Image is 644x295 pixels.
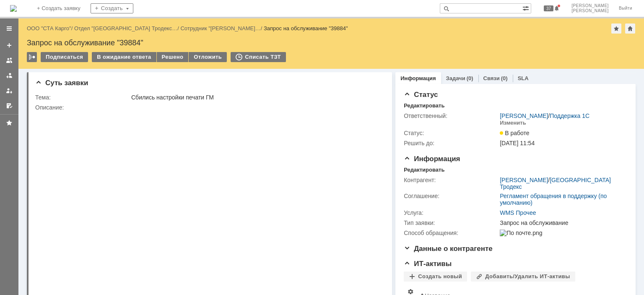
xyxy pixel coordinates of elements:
a: [PERSON_NAME] [500,112,548,119]
div: Создать [91,3,133,13]
div: Запрос на обслуживание "39884" [27,39,636,47]
div: / [500,177,623,190]
div: Сделать домашней страницей [625,23,635,34]
img: logo [10,5,17,12]
div: / [74,25,181,31]
div: (0) [467,75,473,81]
div: Сбились настройки печати ГМ [131,94,380,101]
div: Запрос на обслуживание [500,219,623,226]
a: Поддержка 1С [550,112,589,119]
img: По почте.png [500,230,542,236]
div: Редактировать [404,102,444,109]
span: [PERSON_NAME] [571,8,609,13]
div: (0) [501,75,508,81]
div: Способ обращения: [404,230,498,236]
div: Описание: [35,104,382,111]
a: Создать заявку [3,39,16,52]
a: Сотрудник "[PERSON_NAME]… [180,25,260,31]
a: ООО "СТА Карго" [27,25,71,31]
a: Перейти на домашнюю страницу [10,5,17,12]
a: Регламент обращения в поддержку (по умолчанию) [500,193,607,206]
div: Контрагент: [404,177,498,183]
a: Мои заявки [3,84,16,97]
span: Расширенный поиск [522,4,531,12]
div: Ответственный: [404,112,498,119]
div: Тип заявки: [404,219,498,226]
div: Решить до: [404,140,498,146]
div: Работа с массовостью [27,52,37,62]
div: Соглашение: [404,193,498,199]
span: Настройки [407,288,414,295]
a: Заявки на командах [3,54,16,67]
a: SLA [518,75,529,81]
span: Суть заявки [35,79,88,87]
span: Информация [404,155,460,163]
div: Редактировать [404,167,444,173]
a: Заявки в моей ответственности [3,69,16,82]
a: Информация [400,75,436,81]
div: / [27,25,74,31]
span: Данные о контрагенте [404,245,493,253]
a: Задачи [446,75,465,81]
div: / [180,25,264,31]
span: [PERSON_NAME] [571,3,609,8]
div: Тема: [35,94,130,101]
span: В работе [500,130,529,136]
div: / [500,112,589,119]
a: Связи [483,75,500,81]
span: Статус [404,91,438,99]
div: Запрос на обслуживание "39884" [264,25,348,31]
div: Статус: [404,130,498,136]
div: Услуга: [404,209,498,216]
a: [PERSON_NAME] [500,177,548,183]
a: WMS Прочее [500,209,536,216]
div: Изменить [500,120,526,126]
span: [DATE] 11:54 [500,140,535,146]
span: 37 [544,5,553,11]
span: ИТ-активы [404,260,452,268]
a: Отдел "[GEOGRAPHIC_DATA] Тродекс… [74,25,177,31]
div: Добавить в избранное [611,23,621,34]
a: [GEOGRAPHIC_DATA] Тродекс [500,177,611,190]
a: Мои согласования [3,99,16,112]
